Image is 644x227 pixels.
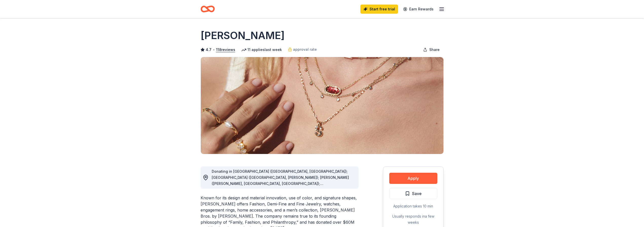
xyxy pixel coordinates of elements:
[419,45,444,55] button: Share
[201,3,215,15] a: Home
[206,47,211,53] span: 4.7
[241,47,282,53] div: 11 applies last week
[389,203,437,209] div: Application takes 10 min
[389,213,437,225] div: Usually responds in a few weeks
[400,5,437,14] a: Earn Rewards
[429,47,440,53] span: Share
[412,190,422,197] span: Save
[360,5,398,14] a: Start free trial
[216,47,235,53] button: 118reviews
[213,48,214,52] span: •
[201,28,285,43] h1: [PERSON_NAME]
[293,46,317,53] span: approval rate
[389,173,437,184] button: Apply
[288,46,317,53] a: approval rate
[389,188,437,199] button: Save
[201,57,443,154] img: Image for Kendra Scott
